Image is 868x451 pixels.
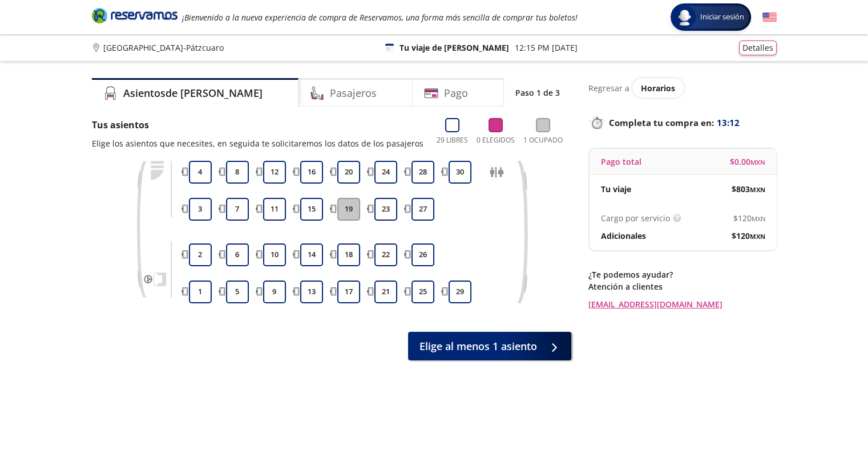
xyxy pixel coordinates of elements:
small: MXN [752,214,765,223]
button: 14 [300,243,323,266]
small: MXN [750,158,765,166]
button: 7 [226,198,249,221]
span: Horarios [641,83,675,94]
p: 1 Ocupado [523,135,563,145]
small: MXN [750,232,765,241]
button: 5 [226,281,249,303]
p: Adicionales [601,230,646,242]
button: 29 [449,281,471,303]
p: Regresar a [588,82,629,94]
p: Tus asientos [92,118,423,132]
a: Brand Logo [92,7,177,27]
a: [EMAIL_ADDRESS][DOMAIN_NAME] [588,298,777,310]
span: 13:12 [717,116,740,129]
button: 10 [263,243,286,266]
button: 18 [337,243,360,266]
span: $ 0.00 [730,156,765,168]
button: 24 [374,161,397,184]
button: English [762,10,777,25]
button: 17 [337,281,360,303]
button: 25 [411,281,434,303]
p: Tu viaje de [PERSON_NAME] [399,42,509,54]
button: 16 [300,161,323,184]
span: $ 120 [732,230,765,242]
button: 1 [189,281,212,303]
span: $ 120 [733,212,765,224]
span: $ 803 [732,183,765,195]
p: Paso 1 de 3 [515,87,560,99]
button: 8 [226,161,249,184]
h4: Pasajeros [330,86,377,101]
i: Brand Logo [92,7,177,24]
button: 12 [263,161,286,184]
p: 29 Libres [437,135,468,145]
p: Elige los asientos que necesites, en seguida te solicitaremos los datos de los pasajeros [92,137,423,149]
p: Atención a clientes [588,281,777,292]
p: 12:15 PM [DATE] [515,42,578,54]
button: 15 [300,198,323,221]
button: Elige al menos 1 asiento [408,332,571,360]
button: 11 [263,198,286,221]
small: MXN [750,185,765,194]
button: 28 [411,161,434,184]
h4: Pago [444,86,468,101]
p: Completa tu compra en : [588,115,777,131]
p: ¿Te podemos ayudar? [588,269,777,281]
p: Tu viaje [601,183,631,195]
button: 2 [189,243,212,266]
button: 27 [411,198,434,221]
p: 0 Elegidos [477,135,515,145]
p: Pago total [601,156,641,168]
span: Elige al menos 1 asiento [419,339,537,354]
button: 13 [300,281,323,303]
p: Cargo por servicio [601,212,670,224]
button: 21 [374,281,397,303]
span: Iniciar sesión [696,11,749,23]
button: 26 [411,243,434,266]
button: 3 [189,198,212,221]
button: 19 [337,198,360,221]
h4: Asientos de [PERSON_NAME] [123,86,263,101]
button: 22 [374,243,397,266]
button: 4 [189,161,212,184]
button: 23 [374,198,397,221]
p: [GEOGRAPHIC_DATA] - Pátzcuaro [103,42,224,54]
em: ¡Bienvenido a la nueva experiencia de compra de Reservamos, una forma más sencilla de comprar tus... [182,12,578,23]
button: 9 [263,281,286,303]
div: Regresar a ver horarios [588,78,777,97]
button: Detalles [739,40,777,55]
button: 6 [226,243,249,266]
button: 30 [449,161,471,184]
button: 20 [337,161,360,184]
